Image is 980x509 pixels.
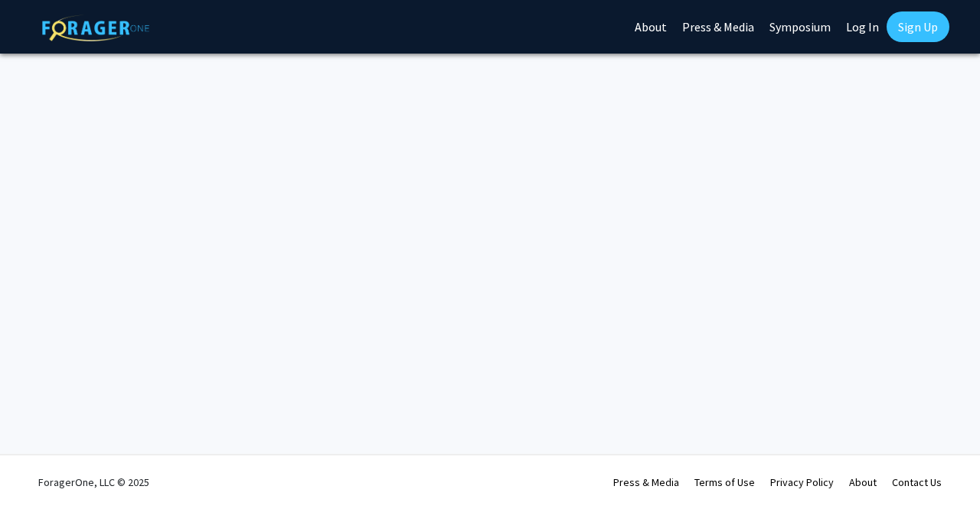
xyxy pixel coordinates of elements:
div: ForagerOne, LLC © 2025 [38,455,149,509]
a: Contact Us [892,475,942,489]
a: Sign Up [887,11,949,42]
a: Privacy Policy [770,475,834,489]
a: About [849,475,877,489]
a: Terms of Use [694,475,755,489]
img: ForagerOne Logo [42,15,149,41]
a: Press & Media [613,475,679,489]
